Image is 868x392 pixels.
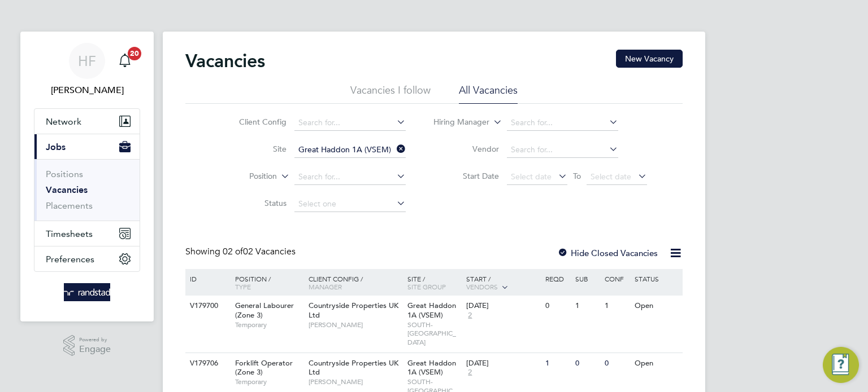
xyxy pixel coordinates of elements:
[572,296,602,316] div: 1
[294,115,406,131] input: Search for...
[466,359,540,368] div: [DATE]
[64,283,111,301] img: randstad-logo-retina.png
[572,269,602,288] div: Sub
[602,269,631,288] div: Conf
[227,269,306,296] div: Position /
[223,246,243,257] span: 02 of
[309,301,398,320] span: Countryside Properties UK Ltd
[34,246,140,271] button: Preferences
[616,50,683,68] button: New Vacancy
[187,296,227,316] div: V179700
[46,142,66,152] span: Jobs
[466,301,540,311] div: [DATE]
[222,198,287,208] label: Status
[34,134,140,159] button: Jobs
[34,43,140,97] a: HF[PERSON_NAME]
[466,368,474,377] span: 2
[350,83,431,104] li: Vacancies I follow
[187,353,227,374] div: V179706
[235,320,303,329] span: Temporary
[46,254,94,265] span: Preferences
[187,269,227,288] div: ID
[557,248,658,258] label: Hide Closed Vacancies
[212,171,277,182] label: Position
[542,353,572,374] div: 1
[235,282,251,291] span: Type
[823,347,859,383] button: Engage Resource Center
[570,169,584,183] span: To
[79,345,111,354] span: Engage
[128,47,141,60] span: 20
[185,246,298,258] div: Showing
[20,32,154,321] nav: Main navigation
[223,246,296,257] span: 02 Vacancies
[507,115,618,131] input: Search for...
[309,282,342,291] span: Manager
[34,159,140,221] div: Jobs
[235,377,303,386] span: Temporary
[407,320,461,347] span: SOUTH-[GEOGRAPHIC_DATA]
[507,142,618,158] input: Search for...
[222,117,287,127] label: Client Config
[34,109,140,134] button: Network
[78,54,96,68] span: HF
[424,117,489,128] label: Hiring Manager
[34,83,140,97] span: Hollie Furby
[434,144,499,154] label: Vendor
[46,200,93,211] a: Placements
[466,311,474,320] span: 2
[46,169,83,179] a: Positions
[542,296,572,316] div: 0
[466,282,498,291] span: Vendors
[459,83,518,104] li: All Vacancies
[294,142,406,158] input: Search for...
[632,296,681,316] div: Open
[572,353,602,374] div: 0
[222,144,287,154] label: Site
[407,358,456,377] span: Great Haddon 1A (VSEM)
[511,171,552,182] span: Select date
[309,377,402,386] span: [PERSON_NAME]
[63,335,111,356] a: Powered byEngage
[235,301,294,320] span: General Labourer (Zone 3)
[407,282,446,291] span: Site Group
[34,283,140,301] a: Go to home page
[185,50,265,72] h2: Vacancies
[309,320,402,329] span: [PERSON_NAME]
[407,301,456,320] span: Great Haddon 1A (VSEM)
[463,269,542,297] div: Start /
[46,228,93,239] span: Timesheets
[294,196,406,212] input: Select one
[434,171,499,181] label: Start Date
[306,269,405,296] div: Client Config /
[405,269,464,296] div: Site /
[632,353,681,374] div: Open
[602,353,631,374] div: 0
[602,296,631,316] div: 1
[235,358,293,377] span: Forklift Operator (Zone 3)
[632,269,681,288] div: Status
[79,335,111,345] span: Powered by
[34,221,140,246] button: Timesheets
[591,171,631,182] span: Select date
[294,169,406,185] input: Search for...
[114,43,136,79] a: 20
[46,184,88,195] a: Vacancies
[309,358,398,377] span: Countryside Properties UK Ltd
[46,116,81,127] span: Network
[542,269,572,288] div: Reqd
